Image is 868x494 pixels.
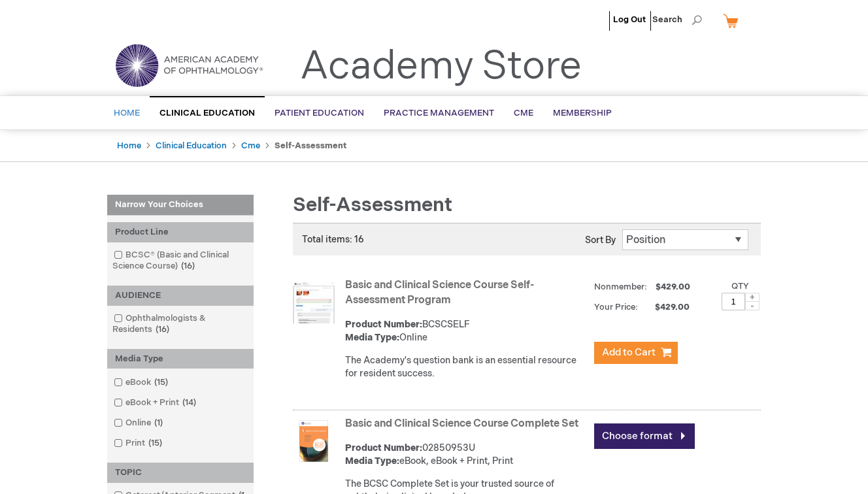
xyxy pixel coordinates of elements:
[110,417,168,429] a: Online1
[151,377,171,387] span: 15
[345,332,399,343] strong: Media Type:
[293,193,452,217] span: Self-Assessment
[652,7,702,33] span: Search
[613,14,646,25] a: Log Out
[110,376,173,389] a: eBook15
[114,108,140,118] span: Home
[275,140,346,151] strong: Self-Assessment
[300,43,582,90] a: Academy Store
[156,140,227,151] a: Clinical Education
[594,423,695,449] a: Choose format
[345,354,588,380] div: The Academy's question bank is an essential resource for resident success.
[110,312,250,336] a: Ophthalmologists & Residents16
[159,108,255,118] span: Clinical Education
[117,140,141,151] a: Home
[241,140,260,151] a: Cme
[345,442,422,453] strong: Product Number:
[602,346,656,359] span: Add to Cart
[145,438,165,448] span: 15
[302,234,364,245] span: Total items: 16
[110,249,250,272] a: BCSC® (Basic and Clinical Science Course)16
[275,108,364,118] span: Patient Education
[107,286,254,306] div: AUDIENCE
[107,349,254,369] div: Media Type
[107,222,254,242] div: Product Line
[345,418,578,430] a: Basic and Clinical Science Course Complete Set
[594,279,647,295] strong: Nonmember:
[345,279,534,306] a: Basic and Clinical Science Course Self-Assessment Program
[179,397,199,408] span: 14
[110,437,167,450] a: Print15
[293,282,335,323] img: Basic and Clinical Science Course Self-Assessment Program
[553,108,612,118] span: Membership
[107,195,254,216] strong: Narrow Your Choices
[178,261,198,271] span: 16
[107,463,254,483] div: TOPIC
[345,319,422,330] strong: Product Number:
[110,397,201,409] a: eBook + Print14
[151,418,166,428] span: 1
[594,302,638,312] strong: Your Price:
[293,420,335,462] img: Basic and Clinical Science Course Complete Set
[345,442,588,468] div: 02850953U eBook, eBook + Print, Print
[514,108,533,118] span: CME
[345,455,399,467] strong: Media Type:
[731,281,749,291] label: Qty
[594,342,678,364] button: Add to Cart
[384,108,494,118] span: Practice Management
[640,302,692,312] span: $429.00
[654,282,692,292] span: $429.00
[585,235,616,246] label: Sort By
[152,324,173,335] span: 16
[345,318,588,344] div: BCSCSELF Online
[722,293,745,310] input: Qty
